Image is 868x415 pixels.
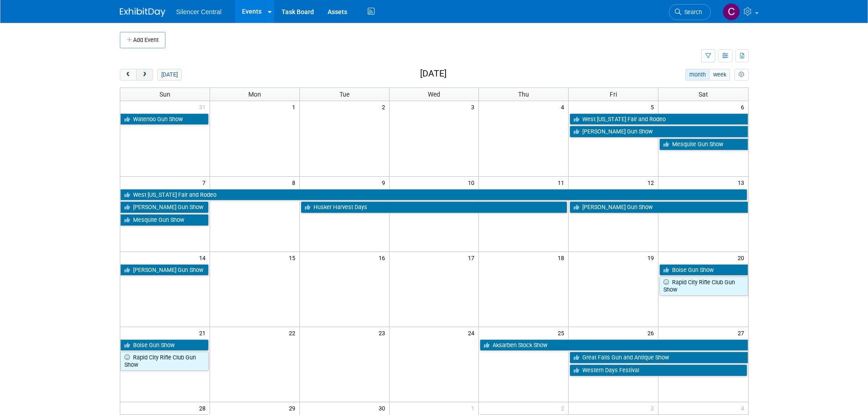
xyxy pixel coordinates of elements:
[291,101,299,113] span: 1
[739,72,745,78] i: Personalize Calendar
[120,8,165,17] img: ExhibitDay
[339,91,349,98] span: Tue
[480,339,748,351] a: Aksarben Stock Show
[248,91,261,98] span: Mon
[120,214,209,226] a: Mesquite Gun Show
[681,9,702,15] span: Search
[428,91,440,98] span: Wed
[381,101,389,113] span: 2
[467,252,478,263] span: 17
[650,402,658,414] span: 3
[120,201,209,213] a: [PERSON_NAME] Gun Show
[198,252,210,263] span: 14
[570,113,748,125] a: West [US_STATE] Fair and Rodeo
[709,69,730,81] button: week
[378,402,389,414] span: 30
[570,364,747,376] a: Western Days Festival
[288,402,299,414] span: 29
[647,177,658,188] span: 12
[467,327,478,338] span: 24
[120,69,137,81] button: prev
[570,201,748,213] a: [PERSON_NAME] Gun Show
[560,402,568,414] span: 2
[420,69,447,79] h2: [DATE]
[560,101,568,113] span: 4
[201,177,210,188] span: 7
[120,113,209,125] a: Waterloo Gun Show
[737,177,748,188] span: 13
[378,252,389,263] span: 16
[198,402,210,414] span: 28
[288,327,299,338] span: 22
[159,91,170,98] span: Sun
[659,264,748,276] a: Boise Gun Show
[120,189,747,201] a: West [US_STATE] Fair and Rodeo
[647,252,658,263] span: 19
[699,91,708,98] span: Sat
[120,352,209,370] a: Rapid City Rifle Club Gun Show
[610,91,617,98] span: Fri
[120,339,209,351] a: Boise Gun Show
[669,4,711,20] a: Search
[723,3,740,20] img: Cade Cox
[198,101,210,113] span: 31
[291,177,299,188] span: 8
[378,327,389,338] span: 23
[136,69,153,81] button: next
[301,201,568,213] a: Husker Harvest Days
[570,352,748,364] a: Great Falls Gun and Antique Show
[198,327,210,338] span: 21
[176,8,222,15] span: Silencer Central
[659,138,748,150] a: Mesquite Gun Show
[470,101,478,113] span: 3
[737,252,748,263] span: 20
[470,402,478,414] span: 1
[737,327,748,338] span: 27
[467,177,478,188] span: 10
[120,264,209,276] a: [PERSON_NAME] Gun Show
[557,252,568,263] span: 18
[157,69,181,81] button: [DATE]
[288,252,299,263] span: 15
[650,101,658,113] span: 5
[740,101,748,113] span: 6
[557,327,568,338] span: 25
[647,327,658,338] span: 26
[685,69,709,81] button: month
[740,402,748,414] span: 4
[557,177,568,188] span: 11
[120,32,165,48] button: Add Event
[659,277,748,295] a: Rapid City Rifle Club Gun Show
[734,69,748,81] button: myCustomButton
[570,126,748,138] a: [PERSON_NAME] Gun Show
[381,177,389,188] span: 9
[518,91,529,98] span: Thu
